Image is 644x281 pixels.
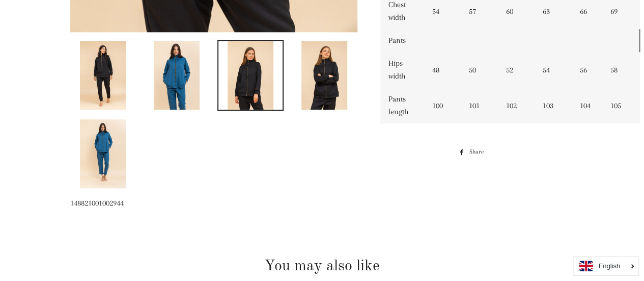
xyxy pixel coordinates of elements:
td: 56 [572,52,603,88]
td: 104 [572,88,603,123]
span: Share [469,146,488,158]
i: English [598,263,620,269]
a: English [579,261,633,271]
td: Pants [380,29,424,52]
td: 58 [603,52,640,88]
td: Pants length [380,88,424,123]
td: 102 [498,88,535,123]
img: Load image into Gallery viewer, Sarah Training Suit [228,41,273,110]
td: 54 [535,52,572,88]
td: Hips width [380,52,424,88]
td: 52 [498,52,535,88]
img: Load image into Gallery viewer, Sarah Training Suit [80,119,126,188]
td: 50 [461,52,498,88]
img: Load image into Gallery viewer, Sarah Training Suit [301,41,347,110]
td: 48 [424,52,461,88]
td: 103 [535,88,572,123]
h2: You may also like [70,256,574,277]
td: 105 [603,88,640,123]
img: Load image into Gallery viewer, Sarah Training Suit [80,41,126,110]
span: 148821001002944 [70,198,124,208]
td: 101 [461,88,498,123]
img: Load image into Gallery viewer, Sarah Training Suit [154,41,200,110]
td: 100 [424,88,461,123]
